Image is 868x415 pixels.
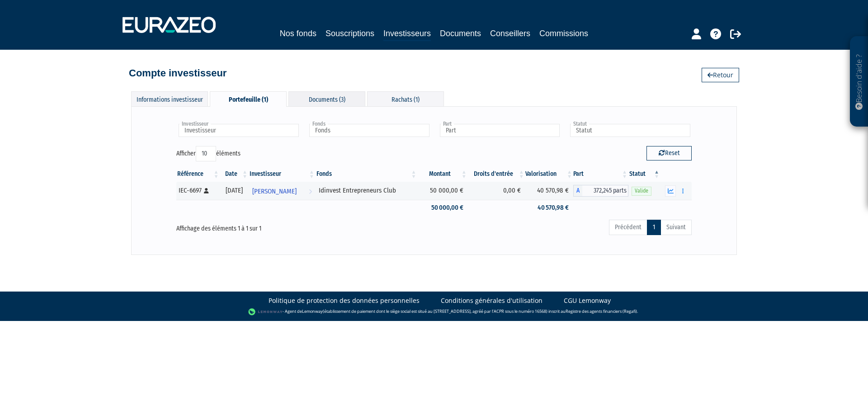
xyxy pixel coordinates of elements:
th: Date: activer pour trier la colonne par ordre croissant [220,166,249,182]
a: Politique de protection des données personnelles [269,296,420,305]
div: Informations investisseur [131,91,208,106]
td: 50 000,00 € [418,182,468,200]
div: Portefeuille (1) [210,91,287,107]
span: 372,245 parts [582,185,628,197]
a: Souscriptions [325,27,374,40]
img: 1732889491-logotype_eurazeo_blanc_rvb.png [123,17,216,33]
a: Conseillers [490,27,530,40]
a: Nos fonds [280,27,316,40]
span: A [573,185,582,197]
a: Investisseurs [383,27,431,41]
a: Conditions générales d'utilisation [441,296,542,305]
th: Droits d'entrée: activer pour trier la colonne par ordre croissant [468,166,525,182]
span: [PERSON_NAME] [252,183,297,200]
span: Valide [632,187,651,195]
th: Fonds: activer pour trier la colonne par ordre croissant [316,166,418,182]
a: CGU Lemonway [564,296,611,305]
th: Part: activer pour trier la colonne par ordre croissant [573,166,628,182]
i: [Français] Personne physique [204,188,209,193]
div: [DATE] [223,186,245,195]
a: Documents [440,27,481,40]
td: 40 570,98 € [525,182,573,200]
p: Besoin d'aide ? [854,41,864,123]
button: Reset [646,146,692,160]
a: 1 [647,220,661,235]
div: Idinvest Entrepreneurs Club [319,186,415,195]
a: [PERSON_NAME] [249,182,316,200]
div: IEC-6697 [179,186,217,195]
td: 40 570,98 € [525,200,573,216]
label: Afficher éléments [176,146,241,161]
div: Documents (3) [288,91,365,106]
a: Registre des agents financiers (Regafi) [566,308,637,314]
div: - Agent de (établissement de paiement dont le siège social est situé au [STREET_ADDRESS], agréé p... [9,307,859,316]
i: Voir l'investisseur [309,183,312,200]
div: Affichage des éléments 1 à 1 sur 1 [176,219,383,233]
td: 50 000,00 € [418,200,468,216]
h4: Compte investisseur [129,68,226,79]
div: A - Idinvest Entrepreneurs Club [573,185,628,197]
select: Afficheréléments [196,146,216,161]
th: Montant: activer pour trier la colonne par ordre croissant [418,166,468,182]
a: Lemonway [302,308,323,314]
img: logo-lemonway.png [248,307,283,316]
a: Commissions [539,27,588,40]
div: Rachats (1) [367,91,444,106]
th: Investisseur: activer pour trier la colonne par ordre croissant [249,166,316,182]
th: Valorisation: activer pour trier la colonne par ordre croissant [525,166,573,182]
td: 0,00 € [468,182,525,200]
th: Référence : activer pour trier la colonne par ordre croissant [176,166,220,182]
a: Retour [702,68,739,82]
th: Statut : activer pour trier la colonne par ordre d&eacute;croissant [628,166,660,182]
